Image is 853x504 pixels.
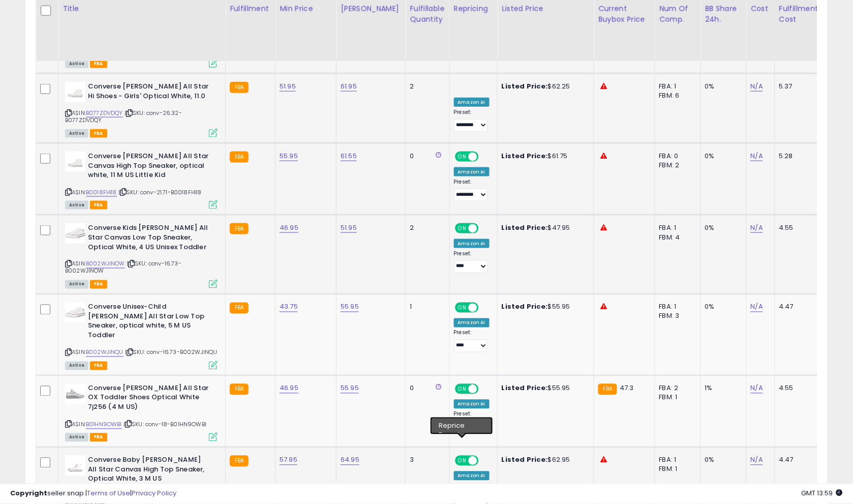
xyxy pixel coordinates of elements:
div: FBM: 3 [659,312,693,321]
b: Converse Kids [PERSON_NAME] All Star Canvas Low Top Sneaker, Optical White, 4 US Unisex Toddler [88,223,211,254]
div: $62.25 [502,82,586,91]
span: All listings currently available for purchase on Amazon [65,362,88,370]
span: 47.3 [620,383,634,393]
div: FBA: 1 [659,82,693,91]
div: 0% [705,152,739,161]
small: FBA [230,223,249,234]
span: FBA [90,201,107,210]
div: 0% [705,82,739,91]
a: N/A [751,383,763,394]
span: All listings currently available for purchase on Amazon [65,201,88,210]
img: 31Gn8tcLtFL._SL40_.jpg [65,303,85,323]
div: Preset: [454,179,490,201]
div: 5.28 [779,152,815,161]
div: Amazon AI [454,98,490,107]
div: Preset: [454,411,490,434]
span: FBA [90,280,107,289]
div: [PERSON_NAME] [341,4,401,14]
a: Privacy Policy [132,489,176,498]
a: B002WJINOW [86,260,125,269]
div: 1 [410,303,441,312]
div: 3 [410,456,441,465]
div: 4.55 [779,384,815,393]
span: All listings currently available for purchase on Amazon [65,280,88,289]
div: 4.55 [779,223,815,232]
div: ASIN: [65,384,218,440]
div: seller snap | | [10,489,176,499]
div: $55.95 [502,303,586,312]
div: 0 [410,384,441,393]
b: Converse Baby [PERSON_NAME] All Star Canvas High Top Sneaker, Optical White, 3 M US [88,456,211,487]
a: 51.95 [280,81,296,92]
a: 55.95 [341,302,359,312]
div: ASIN: [65,152,218,208]
div: FBA: 1 [659,456,693,465]
span: ON [456,153,469,161]
div: Preset: [454,109,490,132]
img: 31BndRQwd1L._SL40_.jpg [65,82,85,102]
small: FBA [598,384,617,395]
b: Listed Price: [502,223,548,232]
span: OFF [477,384,493,393]
div: Amazon AI [454,400,490,409]
div: Amazon AI [454,471,490,481]
a: N/A [751,302,763,312]
a: N/A [751,455,763,465]
a: B0018FI418 [86,188,117,197]
span: ON [456,224,469,233]
div: Cost [751,4,771,14]
span: | SKU: conv-16.73-B002WJINQU [125,348,218,357]
div: 0% [705,456,739,465]
a: 55.95 [341,383,359,394]
div: Amazon AI [454,239,490,248]
div: 2 [410,223,441,232]
b: Listed Price: [502,383,548,393]
span: OFF [477,224,493,233]
a: 61.55 [341,151,357,161]
span: | SKU: conv-18-B01HN9OWBI [124,421,206,429]
span: FBA [90,60,107,68]
a: N/A [751,81,763,92]
span: OFF [477,153,493,161]
small: FBA [230,82,249,93]
span: All listings currently available for purchase on Amazon [65,60,88,68]
div: FBM: 6 [659,91,693,100]
div: Preset: [454,330,490,352]
span: OFF [477,304,493,312]
div: BB Share 24h. [705,4,742,25]
small: FBA [230,152,249,163]
span: ON [456,384,469,393]
span: FBA [90,433,107,442]
b: Listed Price: [502,151,548,161]
div: Fulfillment Cost [779,4,818,25]
div: Amazon AI [454,167,490,176]
small: FBA [230,303,249,314]
b: Converse [PERSON_NAME] All Star OX Toddler Shoes Optical White 7j256 (4 M US) [88,384,211,415]
div: FBA: 2 [659,384,693,393]
div: Min Price [280,4,332,14]
a: N/A [751,151,763,161]
a: 55.95 [280,151,298,161]
div: FBM: 4 [659,233,693,242]
div: FBM: 1 [659,393,693,402]
div: Title [63,4,221,14]
span: OFF [477,457,493,465]
img: 31BndRQwd1L._SL40_.jpg [65,152,85,172]
b: Converse [PERSON_NAME] All Star Hi Shoes - Girls' Optical White, 11.0 [88,82,211,103]
div: ASIN: [65,3,218,67]
small: FBA [230,384,249,395]
span: FBA [90,362,107,370]
div: Fulfillable Quantity [410,4,445,25]
div: 0% [705,223,739,232]
div: FBM: 2 [659,161,693,170]
a: 43.75 [280,302,298,312]
b: Listed Price: [502,81,548,91]
div: 1% [705,384,739,393]
div: FBA: 1 [659,303,693,312]
span: 2025-08-13 13:59 GMT [802,489,843,498]
div: Current Buybox Price [598,4,651,25]
div: $47.95 [502,223,586,232]
a: 57.95 [280,455,297,465]
a: N/A [751,223,763,233]
b: Listed Price: [502,455,548,465]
